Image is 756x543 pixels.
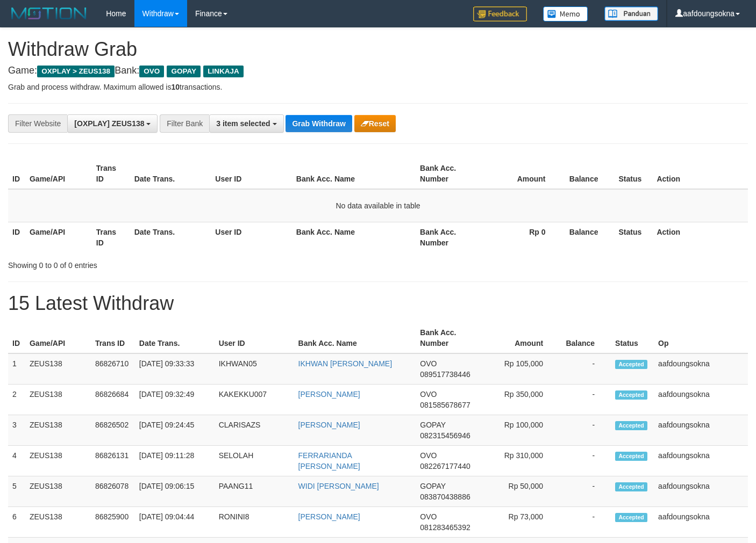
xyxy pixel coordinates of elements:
td: 1 [8,353,25,385]
td: 2 [8,385,25,415]
a: IKHWAN [PERSON_NAME] [298,359,393,368]
td: aafdoungsokna [654,476,748,507]
span: GOPAY [420,421,445,429]
th: Action [652,222,748,252]
span: 3 item selected [216,119,270,128]
span: OVO [420,512,437,521]
td: IKHWAN05 [215,353,294,385]
span: OVO [420,451,437,460]
img: panduan.png [604,6,658,21]
th: Amount [481,323,559,353]
th: Bank Acc. Number [416,222,482,252]
th: Bank Acc. Number [416,158,482,189]
td: Rp 100,000 [481,415,559,446]
button: [OXPLAY] ZEUS138 [67,114,158,133]
td: SELOLAH [215,446,294,476]
span: Accepted [615,452,647,461]
th: Balance [559,323,611,353]
th: Status [611,323,654,353]
td: aafdoungsokna [654,353,748,385]
td: No data available in table [8,189,748,222]
td: aafdoungsokna [654,446,748,476]
th: Bank Acc. Name [292,158,416,189]
span: Copy 082315456946 to clipboard [420,431,470,440]
th: Status [615,222,653,252]
a: [PERSON_NAME] [298,390,360,399]
th: Rp 0 [482,222,562,252]
span: GOPAY [420,482,445,490]
td: RONINI8 [215,507,294,538]
td: ZEUS138 [25,446,91,476]
span: OXPLAY > ZEUS138 [37,66,115,77]
td: CLARISAZS [215,415,294,446]
strong: 10 [171,83,180,91]
td: Rp 105,000 [481,353,559,385]
span: OVO [139,66,164,77]
td: ZEUS138 [25,385,91,415]
td: aafdoungsokna [654,507,748,538]
td: - [559,385,611,415]
td: 86826684 [91,385,135,415]
th: Action [652,158,748,189]
td: ZEUS138 [25,415,91,446]
td: [DATE] 09:32:49 [135,385,215,415]
p: Grab and process withdraw. Maximum allowed is transactions. [8,82,748,92]
th: ID [8,222,25,252]
div: Showing 0 to 0 of 0 entries [8,256,307,271]
div: Filter Bank [160,114,209,133]
th: ID [8,158,25,189]
th: Trans ID [92,158,130,189]
th: Op [654,323,748,353]
td: 4 [8,446,25,476]
span: OVO [420,359,437,368]
a: WIDI [PERSON_NAME] [298,482,379,490]
td: [DATE] 09:04:44 [135,507,215,538]
h1: 15 Latest Withdraw [8,293,748,314]
td: 86826078 [91,476,135,507]
td: - [559,507,611,538]
th: Status [615,158,653,189]
th: User ID [211,158,292,189]
span: LINKAJA [203,66,244,77]
th: Game/API [25,222,92,252]
span: Accepted [615,390,647,400]
span: OVO [420,390,437,399]
td: 86826710 [91,353,135,385]
span: Copy 083870438886 to clipboard [420,493,470,501]
th: Bank Acc. Name [294,323,416,353]
th: ID [8,323,25,353]
th: Amount [482,158,562,189]
td: - [559,415,611,446]
td: [DATE] 09:33:33 [135,353,215,385]
span: Accepted [615,421,647,430]
button: Grab Withdraw [286,115,352,132]
td: 3 [8,415,25,446]
a: [PERSON_NAME] [298,512,360,521]
td: ZEUS138 [25,353,91,385]
td: Rp 73,000 [481,507,559,538]
th: User ID [211,222,292,252]
td: PAANG11 [215,476,294,507]
th: Game/API [25,158,92,189]
th: Bank Acc. Number [416,323,481,353]
td: aafdoungsokna [654,415,748,446]
span: Accepted [615,482,647,491]
th: Balance [562,158,615,189]
img: Button%20Memo.svg [543,6,588,21]
span: Accepted [615,360,647,369]
td: 86825900 [91,507,135,538]
span: Copy 081585678677 to clipboard [420,401,470,409]
td: ZEUS138 [25,476,91,507]
span: Accepted [615,513,647,522]
td: 86826131 [91,446,135,476]
td: [DATE] 09:11:28 [135,446,215,476]
th: Date Trans. [130,222,211,252]
td: Rp 50,000 [481,476,559,507]
a: [PERSON_NAME] [298,421,360,429]
td: KAKEKKU007 [215,385,294,415]
th: Date Trans. [135,323,215,353]
th: Game/API [25,323,91,353]
h1: Withdraw Grab [8,39,748,60]
img: Feedback.jpg [473,6,527,21]
th: User ID [215,323,294,353]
